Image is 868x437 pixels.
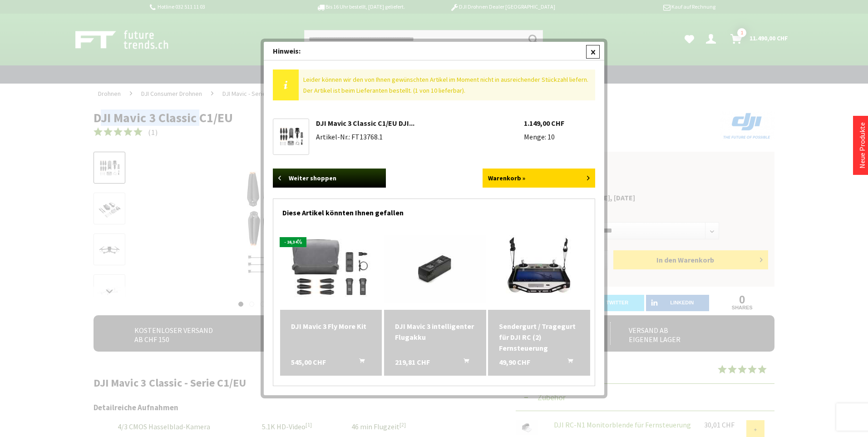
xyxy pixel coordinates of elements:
[276,121,306,152] a: DJI Mavic 3 Classic C1/EU DJI Mavic 3 Classic (mit RC-N1)
[291,357,326,367] span: 545,00 CHF
[264,42,604,60] div: Hinweis:
[291,321,371,332] div: DJI Mavic 3 Fly More Kit
[858,122,867,169] a: Neue Produkte
[483,169,596,188] a: Warenkorb »
[348,357,370,368] button: In den Warenkorb
[280,228,382,310] img: DJI Mavic 3 Fly More Kit
[557,357,578,368] button: In den Warenkorb
[395,357,430,367] span: 219,81 CHF
[499,321,579,353] div: Sendergurt / Tragegurt für DJI RC (2) Fernsteuerung
[524,119,596,128] li: 1.149,00 CHF
[316,119,414,128] a: DJI Mavic 3 Classic C1/EU DJI...
[299,70,595,100] div: Leider können wir den von Ihnen gewünschten Artikel im Moment nicht in ausreichender Stückzahl li...
[273,169,386,188] a: Weiter shoppen
[499,321,579,353] a: Sendergurt / Tragegurt für DJI RC (2) Fernsteuerung 49,90 CHF In den Warenkorb
[453,357,474,368] button: In den Warenkorb
[384,235,486,303] img: DJI Mavic 3 intelligenter Flugakku
[524,132,596,141] li: Menge: 10
[276,124,306,149] img: DJI Mavic 3 Classic C1/EU DJI Mavic 3 Classic (mit RC-N1)
[395,321,475,343] div: DJI Mavic 3 intelligenter Flugakku
[395,321,475,343] a: DJI Mavic 3 intelligenter Flugakku 219,81 CHF In den Warenkorb
[498,228,580,310] img: Sendergurt / Tragegurt für DJI RC (2) Fernsteuerung
[291,321,371,332] a: DJI Mavic 3 Fly More Kit 545,00 CHF In den Warenkorb
[316,132,524,141] li: Artikel-Nr.: FT13768.1
[282,199,586,222] div: Diese Artikel könnten Ihnen gefallen
[499,357,530,367] span: 49,90 CHF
